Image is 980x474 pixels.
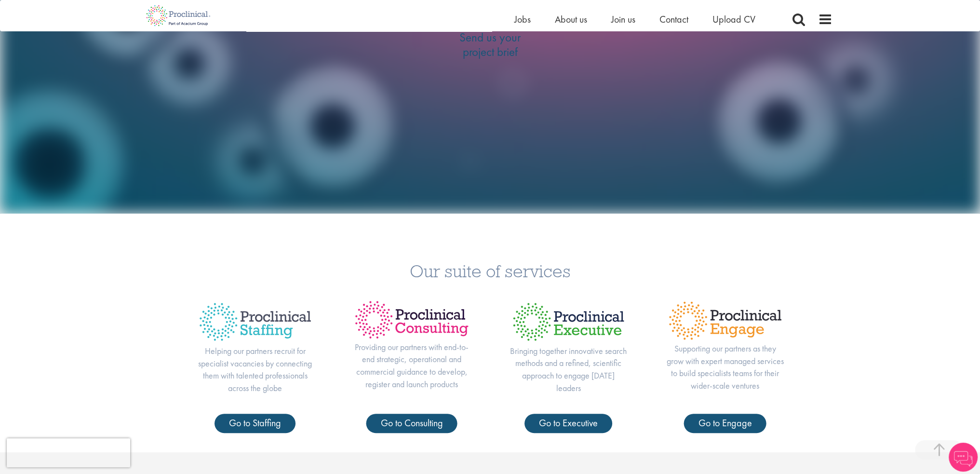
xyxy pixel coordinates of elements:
p: Providing our partners with end-to-end strategic, operational and commercial guidance to develop,... [353,341,471,391]
a: Join us [611,13,635,26]
img: Proclinical Consulting [353,299,471,340]
a: Contact [659,13,688,26]
a: Jobs [514,13,531,26]
a: Upload CV [712,13,755,26]
a: Go to Engage [684,414,766,433]
iframe: reCAPTCHA [7,438,130,467]
a: Go to Staffing [215,414,295,433]
p: Supporting our partners as they grow with expert managed services to build specialists teams for ... [666,342,784,392]
h3: Our suite of services [7,262,973,280]
img: Proclinical Engage [666,299,784,342]
span: Send us your project brief [426,30,554,59]
p: Bringing together innovative search methods and a refined, scientific approach to engage [DATE] l... [510,345,628,394]
img: Chatbot [949,443,978,472]
a: About us [555,13,587,26]
img: Proclinical Executive [510,299,628,344]
a: Go to Executive [524,414,612,433]
img: Proclinical Staffing [196,299,314,345]
p: Helping our partners recruit for specialist vacancies by connecting them with talented profession... [196,345,314,394]
a: Go to Consulting [366,414,457,433]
